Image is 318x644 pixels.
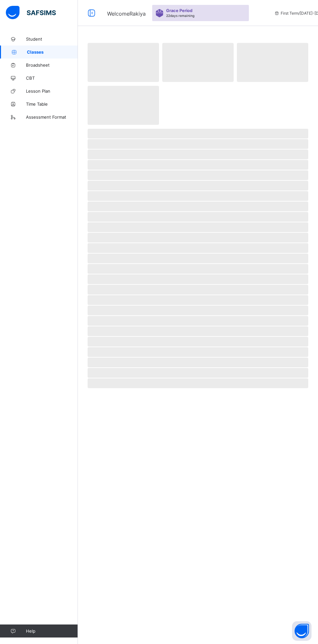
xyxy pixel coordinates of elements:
span: Assessment Format [26,114,78,120]
span: ‌ [88,160,308,170]
span: ‌ [88,295,308,305]
span: ‌ [88,264,308,274]
span: ‌ [162,43,234,82]
span: ‌ [88,181,308,191]
span: ‌ [88,129,308,138]
span: ‌ [88,254,308,263]
span: ‌ [88,368,308,378]
span: Lesson Plan [26,88,78,94]
span: ‌ [88,274,308,284]
span: ‌ [88,150,308,159]
span: ‌ [88,139,308,149]
span: ‌ [88,316,308,326]
span: ‌ [88,358,308,367]
span: ‌ [88,233,308,243]
img: safsims [6,6,56,20]
span: Welcome Rakiya [107,10,146,17]
span: Classes [27,49,78,55]
img: sticker-purple.71386a28dfed39d6af7621340158ba97.svg [155,9,164,17]
span: Time Table [26,101,78,107]
span: ‌ [237,43,308,82]
button: Open asap [292,621,312,641]
span: CBT [26,75,78,81]
span: ‌ [88,222,308,232]
span: ‌ [88,243,308,253]
span: 22 days remaining [166,14,194,18]
span: ‌ [88,378,308,388]
span: Broadsheet [26,62,78,68]
span: Student [26,36,78,42]
span: ‌ [88,86,159,125]
span: ‌ [88,191,308,201]
span: ‌ [88,43,159,82]
span: ‌ [88,337,308,347]
span: ‌ [88,347,308,357]
span: ‌ [88,170,308,180]
span: Grace Period [166,8,192,13]
span: ‌ [88,285,308,295]
span: ‌ [88,202,308,211]
span: ‌ [88,326,308,336]
span: Help [26,628,78,634]
span: ‌ [88,212,308,222]
span: ‌ [88,306,308,315]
